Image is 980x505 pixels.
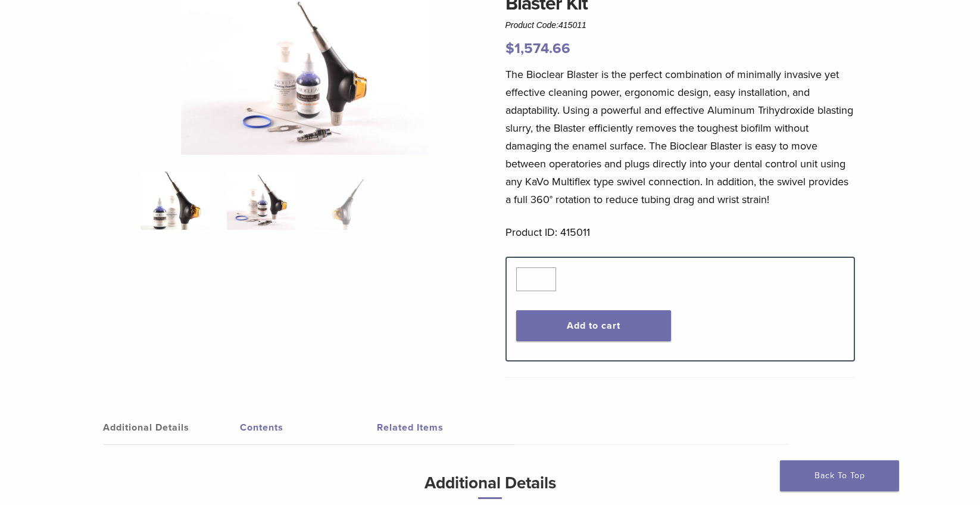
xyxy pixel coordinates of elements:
a: Contents [240,411,377,444]
span: $ [505,40,514,57]
img: Bioclear-Blaster-Kit-Simplified-1-e1548850725122-324x324.jpg [141,170,209,230]
p: The Bioclear Blaster is the perfect combination of minimally invasive yet effective cleaning powe... [505,66,856,208]
span: 415011 [558,20,586,30]
a: Related Items [377,411,514,444]
a: Back To Top [780,460,899,491]
bdi: 1,574.66 [505,40,570,57]
img: Blaster Kit - Image 3 [313,170,382,230]
button: Add to cart [516,310,672,341]
span: Product Code: [505,20,586,30]
a: Additional Details [103,411,240,444]
p: Product ID: 415011 [505,223,856,241]
img: Blaster Kit - Image 2 [227,170,295,230]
